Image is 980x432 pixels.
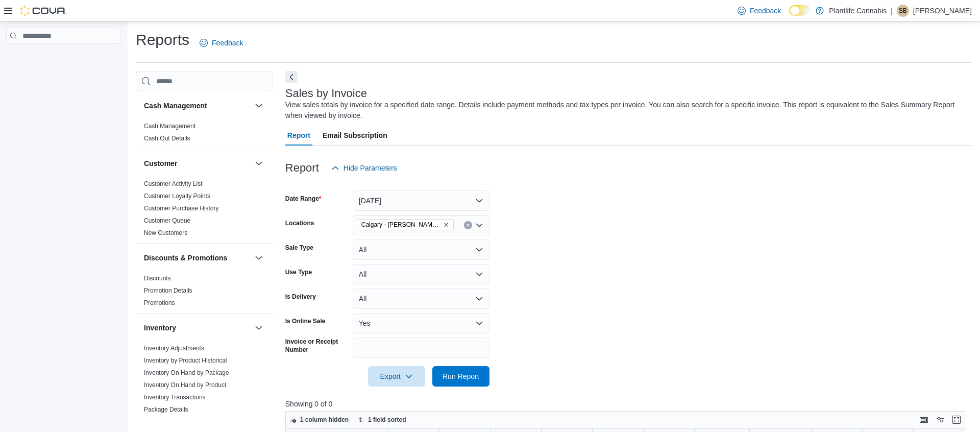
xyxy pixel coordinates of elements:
label: Use Type [285,268,312,276]
span: Promotion Details [144,286,192,295]
button: Display options [934,414,946,426]
a: Customer Activity List [144,180,203,187]
button: Keyboard shortcuts [918,414,930,426]
button: Yes [353,313,489,333]
h3: Customer [144,158,177,169]
span: Report [287,125,310,146]
span: Package Details [144,405,188,414]
span: Hide Parameters [344,163,397,173]
p: | [891,5,893,17]
a: Cash Management [144,123,195,130]
span: SB [899,5,907,17]
input: Dark Mode [789,5,811,16]
a: Customer Queue [144,217,190,224]
button: Run Report [432,366,489,387]
label: Is Online Sale [285,317,326,325]
a: Inventory Transactions [144,394,206,401]
span: Run Report [443,371,479,381]
button: Remove Calgary - Shepard Regional from selection in this group [443,222,449,228]
span: 1 column hidden [300,416,349,424]
button: Enter fullscreen [950,414,963,426]
a: New Customers [144,229,187,236]
h3: Sales by Invoice [285,87,367,100]
span: Inventory by Product Historical [144,356,227,365]
label: Locations [285,219,314,227]
button: [DATE] [353,190,489,211]
button: Hide Parameters [327,158,401,178]
div: Cash Management [136,120,273,149]
p: Plantlife Cannabis [829,5,887,17]
button: Export [368,366,425,387]
button: Inventory [144,323,251,333]
nav: Complex example [6,46,120,70]
span: Customer Activity List [144,180,203,188]
span: Cash Management [144,122,195,130]
button: Customer [253,157,265,170]
span: Calgary - Shepard Regional [357,219,454,230]
span: Inventory On Hand by Package [144,369,229,377]
a: Inventory by Product Historical [144,357,227,364]
span: 1 field sorted [368,416,406,424]
label: Invoice or Receipt Number [285,338,349,354]
button: Clear input [464,221,472,229]
label: Sale Type [285,244,313,252]
button: Discounts & Promotions [144,253,251,263]
a: Discounts [144,275,171,282]
span: Cash Out Details [144,134,190,142]
span: Email Subscription [323,125,387,146]
a: Feedback [195,33,247,53]
span: Calgary - [PERSON_NAME] Regional [361,220,441,230]
div: Customer [136,178,273,243]
button: Cash Management [144,101,251,111]
button: Next [285,71,298,83]
button: Customer [144,158,251,169]
button: 1 field sorted [354,414,410,426]
a: Inventory Adjustments [144,345,204,352]
div: View sales totals by invoice for a specified date range. Details include payment methods and tax ... [285,100,967,121]
button: All [353,289,489,309]
span: Customer Queue [144,217,190,225]
a: Customer Loyalty Points [144,193,210,200]
button: Inventory [253,322,265,334]
span: Inventory Adjustments [144,344,204,352]
a: Inventory On Hand by Product [144,381,226,389]
span: Customer Purchase History [144,204,219,212]
span: Discounts [144,274,171,282]
span: Feedback [212,38,243,48]
button: Cash Management [253,100,265,112]
button: Discounts & Promotions [253,252,265,264]
a: Feedback [733,1,785,21]
a: Promotions [144,299,175,306]
span: Export [374,366,419,387]
a: Package Details [144,406,188,413]
a: Inventory On Hand by Package [144,369,229,376]
h3: Discounts & Promotions [144,253,227,263]
img: Cova [20,6,66,16]
h3: Report [285,162,319,174]
button: Open list of options [475,221,483,229]
div: Samantha Berting [897,5,909,17]
p: Showing 0 of 0 [285,399,972,409]
a: Promotion Details [144,287,192,294]
span: Inventory On Hand by Product [144,381,226,389]
h3: Inventory [144,323,176,333]
span: Feedback [750,6,781,16]
div: Discounts & Promotions [136,272,273,313]
a: Cash Out Details [144,135,190,142]
label: Is Delivery [285,293,316,301]
h1: Reports [136,30,189,50]
span: Customer Loyalty Points [144,192,210,200]
p: [PERSON_NAME] [913,5,972,17]
button: All [353,264,489,284]
label: Date Range [285,195,322,203]
button: 1 column hidden [286,414,353,426]
span: Promotions [144,299,175,307]
button: All [353,239,489,260]
a: Customer Purchase History [144,205,219,212]
h3: Cash Management [144,101,207,111]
